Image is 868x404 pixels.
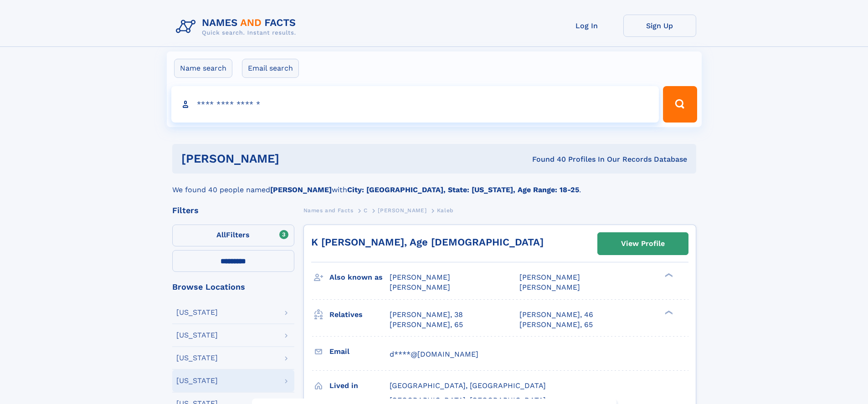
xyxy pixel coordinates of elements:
b: [PERSON_NAME] [270,185,332,194]
div: [US_STATE] [176,309,218,316]
div: Browse Locations [172,283,294,291]
a: [PERSON_NAME], 65 [519,320,593,330]
h3: Relatives [329,307,390,322]
label: Email search [242,59,299,78]
div: [US_STATE] [176,354,218,362]
div: Filters [172,206,294,215]
div: View Profile [621,233,665,254]
span: [PERSON_NAME] [390,283,450,291]
span: [PERSON_NAME] [519,273,580,281]
span: Kaleb [437,207,454,214]
b: City: [GEOGRAPHIC_DATA], State: [US_STATE], Age Range: 18-25 [347,185,579,194]
div: We found 40 people named with . [172,174,696,195]
button: Search Button [663,86,697,123]
a: [PERSON_NAME], 46 [519,310,593,320]
label: Name search [174,59,232,78]
h1: [PERSON_NAME] [181,153,406,164]
span: [PERSON_NAME] [519,283,580,291]
h3: Email [329,344,390,359]
a: View Profile [598,233,688,255]
a: [PERSON_NAME], 65 [390,320,463,330]
span: [PERSON_NAME] [378,207,426,214]
img: Logo Names and Facts [172,15,303,39]
div: ❯ [663,309,673,315]
input: search input [171,86,659,123]
h3: Also known as [329,270,390,285]
a: K [PERSON_NAME], Age [DEMOGRAPHIC_DATA] [311,236,544,248]
a: Log In [550,15,623,37]
span: [PERSON_NAME] [390,273,450,281]
span: [GEOGRAPHIC_DATA], [GEOGRAPHIC_DATA] [390,381,546,390]
span: All [216,230,226,239]
div: Found 40 Profiles In Our Records Database [406,154,687,164]
a: C [364,205,368,216]
label: Filters [172,225,294,246]
a: Sign Up [623,15,696,37]
span: C [364,207,368,214]
a: [PERSON_NAME], 38 [390,310,463,320]
h3: Lived in [329,378,390,394]
a: [PERSON_NAME] [378,205,426,216]
div: [US_STATE] [176,377,218,384]
div: ❯ [663,272,673,278]
a: Names and Facts [303,205,354,216]
div: [US_STATE] [176,332,218,339]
